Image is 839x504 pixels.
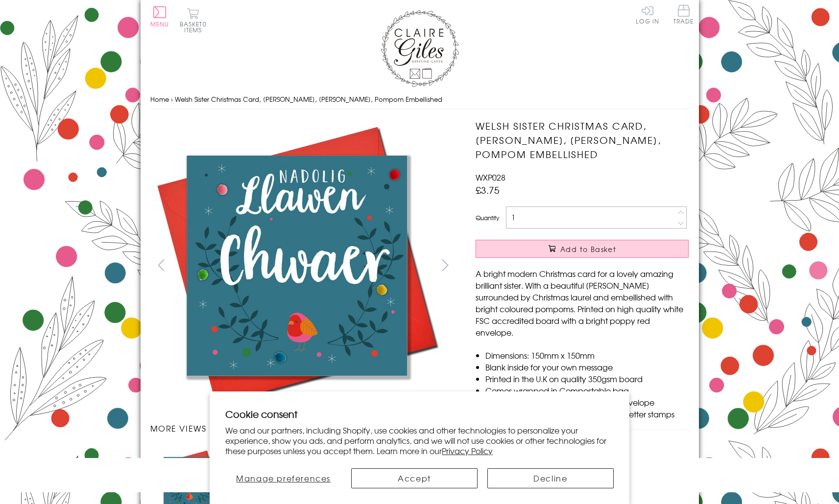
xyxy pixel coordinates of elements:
img: Claire Giles Greetings Cards [381,10,459,87]
h2: Cookie consent [225,407,614,421]
span: Menu [150,20,169,28]
a: Log In [636,5,659,24]
button: Add to Basket [476,240,689,258]
span: Manage preferences [236,472,331,484]
li: Dimensions: 150mm x 150mm [485,349,689,361]
p: A bright modern Christmas card for a lovely amazing brilliant sister. With a beautiful [PERSON_NA... [476,268,689,338]
span: Trade [673,5,694,24]
img: Welsh Sister Christmas Card, Nadolig Llawen Chwaer, Robin, Pompom Embellished [150,119,444,412]
img: Welsh Sister Christmas Card, Nadolig Llawen Chwaer, Robin, Pompom Embellished [456,119,750,412]
li: Comes wrapped in Compostable bag [485,385,689,396]
li: Printed in the U.K on quality 350gsm board [485,373,689,385]
button: Accept [351,468,478,488]
button: Decline [487,468,614,488]
button: next [434,254,456,276]
nav: breadcrumbs [150,90,689,110]
li: Blank inside for your own message [485,361,689,373]
span: Add to Basket [560,244,616,254]
h3: More views [150,422,456,434]
a: Privacy Policy [442,445,493,457]
a: Trade [673,5,694,26]
button: prev [150,254,172,276]
button: Manage preferences [225,468,341,488]
a: Home [150,94,169,104]
span: Welsh Sister Christmas Card, [PERSON_NAME], [PERSON_NAME], Pompom Embellished [175,94,442,104]
button: Menu [150,6,169,27]
label: Quantity [476,213,499,222]
span: 0 items [184,20,207,34]
p: We and our partners, including Shopify, use cookies and other technologies to personalize your ex... [225,425,614,456]
h1: Welsh Sister Christmas Card, [PERSON_NAME], [PERSON_NAME], Pompom Embellished [476,119,689,161]
button: Basket0 items [180,8,207,33]
span: › [171,94,173,104]
span: WXP028 [476,171,505,183]
span: £3.75 [476,183,500,197]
